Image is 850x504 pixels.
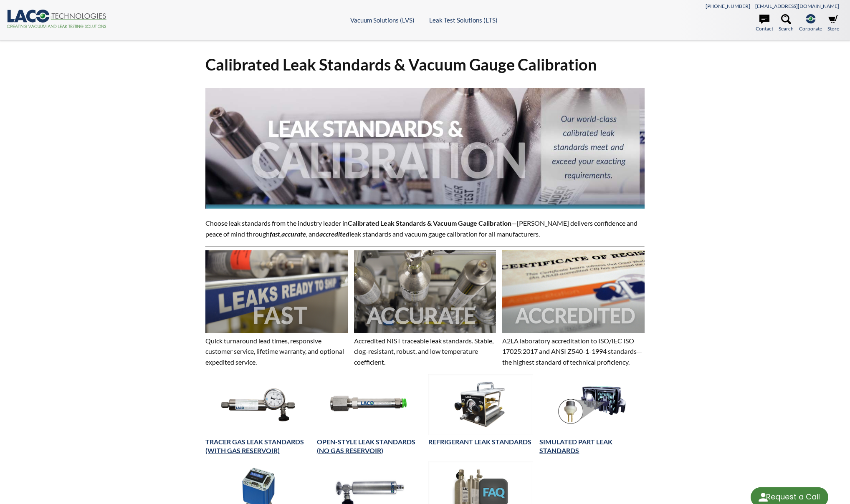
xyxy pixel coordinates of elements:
a: [EMAIL_ADDRESS][DOMAIN_NAME] [755,3,839,9]
p: Choose leak standards from the industry leader in —[PERSON_NAME] delivers confidence and peace of... [205,218,645,239]
p: Accredited NIST traceable leak standards. Stable, clog-resistant, robust, and low temperature coe... [354,335,496,368]
img: Leak Standards & Calibration header [205,88,645,209]
strong: accurate [281,230,306,238]
em: accredited [319,230,349,238]
img: Calibrated Leak Standard with Gauge [205,374,311,436]
a: Contact [756,14,773,33]
img: Simulated Part Leak Standard image [539,374,645,436]
span: Corporate [799,25,822,33]
a: SIMULATED PART LEAK STANDARDS [539,438,612,454]
a: Leak Test Solutions (LTS) [429,16,498,24]
p: Quick turnaround lead times, responsive customer service, lifetime warranty, and optional expedit... [205,335,348,368]
a: REFRIGERANT LEAK STANDARDS [428,438,531,446]
a: Store [827,14,839,33]
img: Image showing the word FAST overlaid on it [205,250,348,333]
img: Refrigerant Leak Standard image [428,374,534,436]
img: Image showing the word ACCURATE overlaid on it [354,250,496,333]
a: Search [779,14,794,33]
a: TRACER GAS LEAK STANDARDS (WITH GAS RESERVOIR) [205,438,304,454]
a: OPEN-STYLE LEAK STANDARDS (NO GAS RESERVOIR) [317,438,415,454]
a: Vacuum Solutions (LVS) [350,16,415,24]
em: fast [270,230,280,238]
img: round button [756,491,770,504]
strong: Calibrated Leak Standards & Vacuum Gauge Calibration [348,219,511,227]
img: Open-Style Leak Standard [317,374,422,436]
img: Image showing the word ACCREDITED overlaid on it [502,250,645,333]
p: A2LA laboratory accreditation to ISO/IEC ISO 17025:2017 and ANSI Z540-1-1994 standards—the highes... [502,335,645,368]
h1: Calibrated Leak Standards & Vacuum Gauge Calibration [205,54,645,75]
a: [PHONE_NUMBER] [706,3,750,9]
